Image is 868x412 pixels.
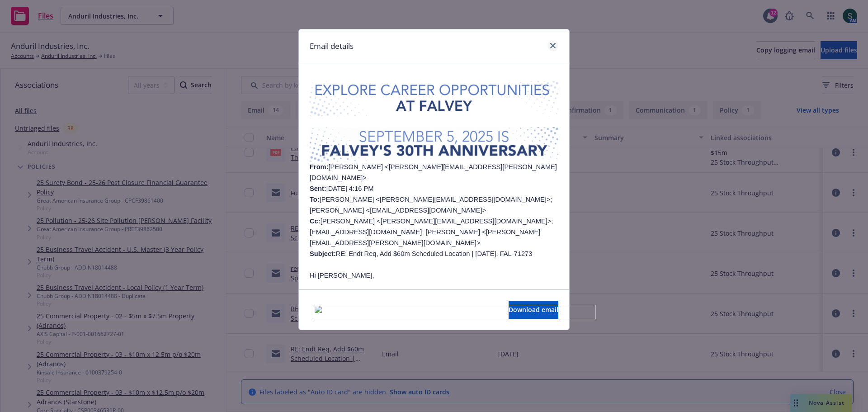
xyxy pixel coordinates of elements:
[509,301,558,319] button: Download email
[310,272,374,279] span: Hi [PERSON_NAME],
[310,196,320,203] b: To:
[310,163,329,170] span: From:
[310,40,354,52] h1: Email details
[310,218,321,225] b: Cc:
[310,127,558,161] img: a0e-_9FszpnSi4J
[310,250,336,257] b: Subject:
[310,163,557,257] span: [PERSON_NAME] <[PERSON_NAME][EMAIL_ADDRESS][PERSON_NAME][DOMAIN_NAME]> [DATE] 4:16 PM [PERSON_NAM...
[547,40,558,51] a: close
[310,185,326,192] b: Sent:
[310,81,558,116] img: a06YpaG75Qcwjwo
